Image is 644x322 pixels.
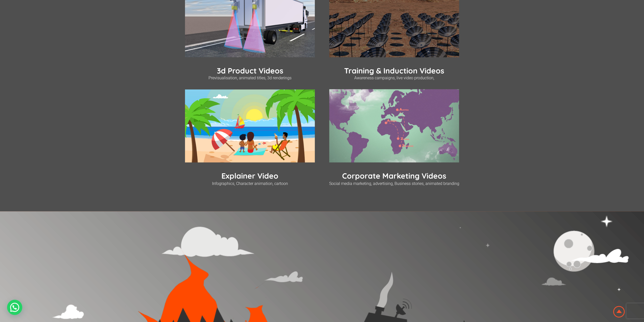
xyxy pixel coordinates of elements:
p: Awareness campaigns, live video production, [322,75,466,80]
img: empty trips infographic origami style 2d animation [329,89,459,162]
a: Training & Induction Videos [344,66,444,75]
a: Corporate Marketing Videos [342,171,446,181]
img: Vacation zone animated marketing video advert 2d cartoon Character [185,89,315,163]
a: Explainer Video [221,171,278,181]
p: Social media marketing, advertising, Business stories, animated branding [322,181,466,186]
p: Infographics, Character animation, cartoon [178,181,322,186]
img: Animation Studio South Africa [612,305,626,318]
p: Previsualisation, animated titles, 3d renderings [178,75,322,80]
a: 3d Product Videos [217,66,283,75]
